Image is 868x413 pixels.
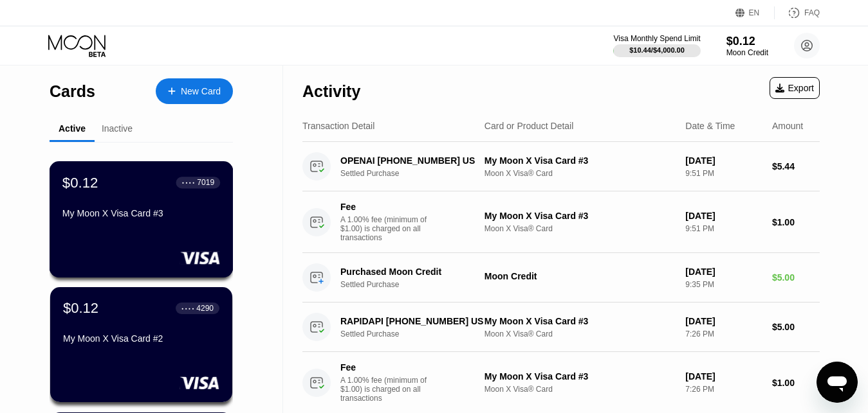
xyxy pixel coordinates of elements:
[63,333,219,344] div: My Moon X Visa Card #2
[726,48,768,57] div: Moon Credit
[340,376,437,403] div: A 1.00% fee (minimum of $1.00) is charged on all transactions
[685,280,762,289] div: 9:35 PM
[340,330,495,338] div: Settled Purchase
[63,300,98,317] div: $0.12
[735,6,775,19] div: EN
[772,161,820,171] div: $5.44
[485,271,675,281] div: Moon Credit
[772,322,820,332] div: $5.00
[685,121,735,131] div: Date & Time
[59,123,86,134] div: Active
[485,211,675,221] div: My Moon X Visa Card #3
[485,330,675,338] div: Moon X Visa® Card
[485,316,675,326] div: My Moon X Visa Card #3
[772,272,820,283] div: $5.00
[685,316,762,326] div: [DATE]
[197,178,214,187] div: 7019
[685,385,762,394] div: 7:26 PM
[726,35,768,48] div: $0.12
[613,34,700,57] div: Visa Monthly Spend Limit$10.44/$4,000.00
[302,82,360,101] div: Activity
[749,8,760,17] div: EN
[340,280,495,289] div: Settled Purchase
[685,371,762,382] div: [DATE]
[340,267,484,277] div: Purchased Moon Credit
[50,162,232,277] div: $0.12● ● ● ●7019My Moon X Visa Card #3
[62,208,220,218] div: My Moon X Visa Card #3
[613,34,700,43] div: Visa Monthly Spend Limit
[302,121,374,131] div: Transaction Detail
[817,362,858,403] iframe: 启动消息传送窗口的按钮
[685,267,762,277] div: [DATE]
[182,180,195,184] div: ● ● ● ●
[685,169,762,178] div: 9:51 PM
[302,191,820,253] div: FeeA 1.00% fee (minimum of $1.00) is charged on all transactionsMy Moon X Visa Card #3Moon X Visa...
[340,316,484,326] div: RAPIDAPI [PHONE_NUMBER] US
[485,371,675,382] div: My Moon X Visa Card #3
[485,155,675,166] div: My Moon X Visa Card #3
[340,155,484,166] div: OPENAI [PHONE_NUMBER] US
[485,169,675,178] div: Moon X Visa® Card
[302,253,820,303] div: Purchased Moon CreditSettled PurchaseMoon Credit[DATE]9:35 PM$5.00
[485,121,574,131] div: Card or Product Detail
[181,86,221,97] div: New Card
[804,8,820,17] div: FAQ
[62,174,98,191] div: $0.12
[102,123,133,134] div: Inactive
[772,217,820,227] div: $1.00
[685,330,762,338] div: 7:26 PM
[685,211,762,221] div: [DATE]
[196,304,214,313] div: 4290
[629,46,685,54] div: $10.44 / $4,000.00
[302,303,820,352] div: RAPIDAPI [PHONE_NUMBER] USSettled PurchaseMy Moon X Visa Card #3Moon X Visa® Card[DATE]7:26 PM$5.00
[726,35,768,57] div: $0.12Moon Credit
[685,224,762,233] div: 9:51 PM
[181,306,194,310] div: ● ● ● ●
[50,287,232,402] div: $0.12● ● ● ●4290My Moon X Visa Card #2
[340,169,495,178] div: Settled Purchase
[772,378,820,388] div: $1.00
[685,155,762,166] div: [DATE]
[775,83,814,93] div: Export
[485,224,675,233] div: Moon X Visa® Card
[156,78,233,104] div: New Card
[485,385,675,394] div: Moon X Visa® Card
[772,121,803,131] div: Amount
[302,142,820,191] div: OPENAI [PHONE_NUMBER] USSettled PurchaseMy Moon X Visa Card #3Moon X Visa® Card[DATE]9:51 PM$5.44
[770,77,820,99] div: Export
[340,362,430,373] div: Fee
[775,6,820,19] div: FAQ
[340,202,430,212] div: Fee
[50,82,95,101] div: Cards
[340,215,437,242] div: A 1.00% fee (minimum of $1.00) is charged on all transactions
